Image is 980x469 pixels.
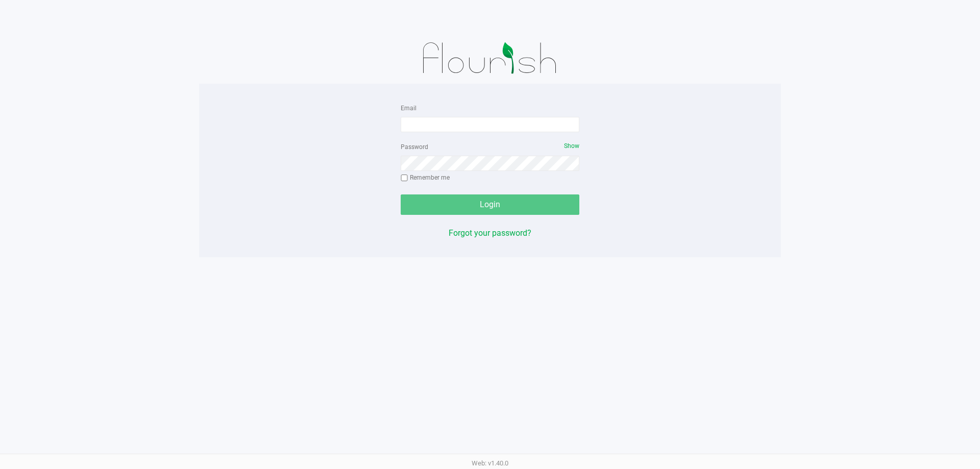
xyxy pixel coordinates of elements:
span: Web: v1.40.0 [472,459,508,467]
span: Show [564,142,579,150]
label: Password [401,142,428,152]
label: Remember me [401,173,450,182]
input: Remember me [401,175,408,182]
button: Forgot your password? [449,227,531,239]
label: Email [401,104,416,113]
